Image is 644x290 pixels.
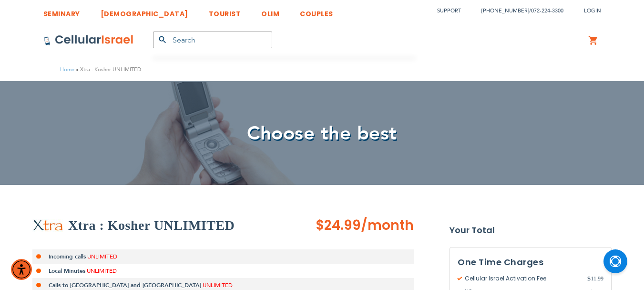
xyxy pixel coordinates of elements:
[531,7,563,14] a: 072-224-3300
[361,216,414,235] span: /month
[587,274,603,283] span: 11.99
[300,2,333,20] a: COUPLES
[49,281,201,289] strong: Calls to [GEOGRAPHIC_DATA] and [GEOGRAPHIC_DATA]
[32,219,63,232] img: Xtra : Kosher UNLIMITED
[60,66,74,73] a: Home
[153,32,272,48] input: Search
[247,120,397,147] span: Choose the best
[101,2,188,20] a: [DEMOGRAPHIC_DATA]
[472,4,563,18] li: /
[87,267,117,275] span: UNLIMITED
[587,274,591,283] span: $
[87,253,117,260] span: UNLIMITED
[11,259,32,280] div: Accessibility Menu
[316,216,361,235] span: $24.99
[43,34,134,46] img: Cellular Israel Logo
[49,267,85,275] strong: Local Minutes
[203,281,233,289] span: UNLIMITED
[74,65,141,74] li: Xtra : Kosher UNLIMITED
[437,7,461,14] a: Support
[68,216,235,235] h2: Xtra : Kosher UNLIMITED
[458,274,587,283] span: Cellular Israel Activation Fee
[209,2,241,20] a: TOURIST
[43,2,80,20] a: SEMINARY
[49,253,86,260] strong: Incoming calls
[450,223,612,237] strong: Your Total
[261,2,279,20] a: OLIM
[584,7,601,14] span: Login
[458,255,603,269] h3: One Time Charges
[481,7,529,14] a: [PHONE_NUMBER]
